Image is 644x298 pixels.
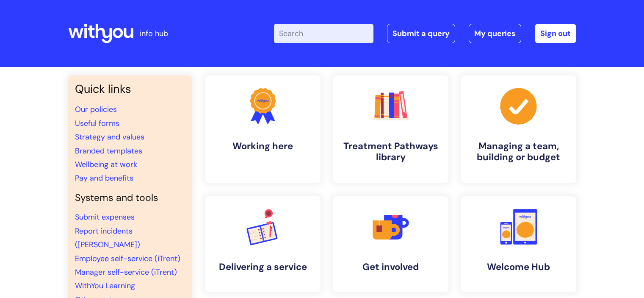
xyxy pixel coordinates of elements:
[469,24,521,43] a: My queries
[274,24,373,43] input: Search
[75,146,142,156] a: Branded templates
[75,253,180,264] a: Employee self-service (iTrent)
[75,104,117,114] a: Our policies
[75,82,185,96] h3: Quick links
[205,75,321,183] a: Working here
[75,192,185,204] h4: Systems and tools
[75,267,177,277] a: Manager self-service (iTrent)
[75,212,135,222] a: Submit expenses
[75,118,119,128] a: Useful forms
[212,141,314,152] h4: Working here
[461,75,576,183] a: Managing a team, building or budget
[205,196,321,292] a: Delivering a service
[340,262,442,273] h4: Get involved
[461,196,576,292] a: Welcome Hub
[75,281,135,291] a: WithYou Learning
[140,27,168,40] p: info hub
[340,141,442,163] h4: Treatment Pathways library
[535,24,576,43] a: Sign out
[75,173,133,183] a: Pay and benefits
[75,132,144,142] a: Strategy and values
[468,262,569,273] h4: Welcome Hub
[212,262,314,273] h4: Delivering a service
[333,75,448,183] a: Treatment Pathways library
[75,226,140,250] a: Report incidents ([PERSON_NAME])
[468,141,569,163] h4: Managing a team, building or budget
[333,196,448,292] a: Get involved
[387,24,455,43] a: Submit a query
[75,159,137,170] a: Wellbeing at work
[274,24,576,43] div: | -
